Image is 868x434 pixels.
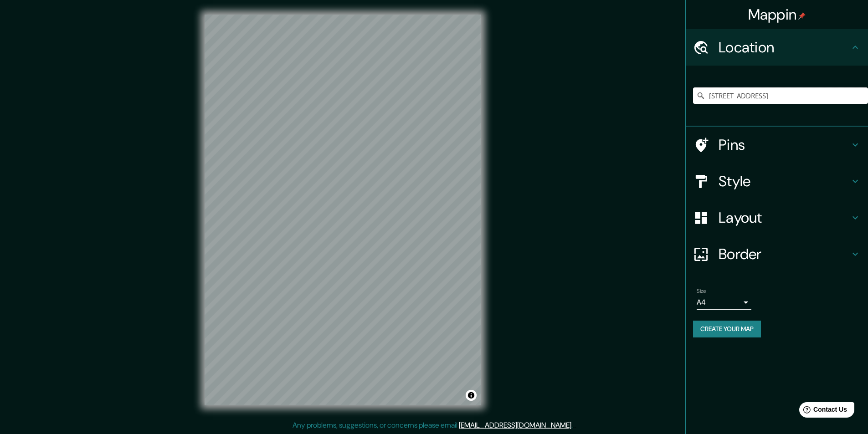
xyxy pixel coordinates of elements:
h4: Border [719,245,850,263]
a: [EMAIL_ADDRESS][DOMAIN_NAME] [459,420,571,430]
div: Style [686,163,868,199]
img: pin-icon.png [798,12,806,20]
div: Pins [686,127,868,163]
div: Location [686,29,868,66]
div: . [574,420,576,431]
p: Any problems, suggestions, or concerns please email . [293,420,573,431]
h4: Style [719,172,850,190]
div: Layout [686,199,868,236]
div: . [573,420,574,431]
label: Size [697,287,706,295]
iframe: Help widget launcher [787,398,858,424]
div: Border [686,236,868,272]
h4: Layout [719,209,850,227]
canvas: Map [205,15,481,405]
button: Toggle attribution [466,390,477,401]
div: A4 [697,295,751,310]
button: Create your map [693,321,761,337]
h4: Mappin [748,5,806,24]
input: Pick your city or area [693,87,868,104]
h4: Pins [719,136,850,154]
h4: Location [719,38,850,56]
